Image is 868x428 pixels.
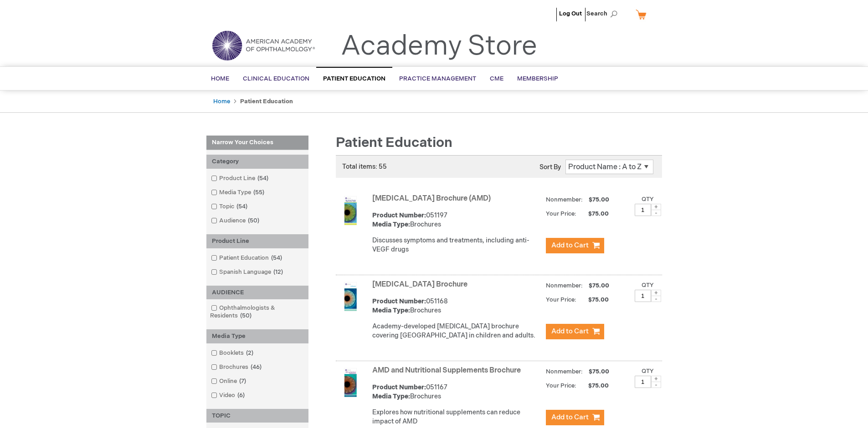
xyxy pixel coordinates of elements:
[642,196,654,203] label: Qty
[240,98,293,105] strong: Patient Education
[551,327,589,336] span: Add to Cart
[372,297,426,305] strong: Product Number:
[546,382,576,389] strong: Your Price:
[235,392,247,399] span: 6
[578,210,610,217] span: $75.00
[209,188,268,197] a: Media Type55
[372,322,541,340] p: Academy-developed [MEDICAL_DATA] brochure covering [GEOGRAPHIC_DATA] in children and adults.
[546,194,583,206] strong: Nonmember:
[546,296,576,303] strong: Your Price:
[255,175,271,182] span: 54
[546,280,583,292] strong: Nonmember:
[246,217,262,224] span: 50
[209,349,257,358] a: Booklets2
[209,391,248,400] a: Video6
[546,410,604,425] button: Add to Cart
[209,304,306,320] a: Ophthalmologists & Residents50
[372,194,491,203] a: [MEDICAL_DATA] Brochure (AMD)
[372,393,410,400] strong: Media Type:
[490,75,503,82] span: CME
[546,366,583,378] strong: Nonmember:
[336,368,365,397] img: AMD and Nutritional Supplements Brochure
[206,234,308,248] div: Product Line
[372,408,541,426] p: Explores how nutritional supplements can reduce impact of AMD
[209,363,265,372] a: Brochures46
[269,254,284,262] span: 54
[578,296,610,303] span: $75.00
[546,238,604,253] button: Add to Cart
[372,221,410,228] strong: Media Type:
[206,286,308,300] div: AUDIENCE
[213,98,230,105] a: Home
[211,75,229,82] span: Home
[635,376,651,388] input: Qty
[237,378,248,385] span: 7
[209,377,250,386] a: Online7
[342,163,387,171] span: Total items: 55
[271,268,285,276] span: 12
[251,189,267,196] span: 55
[336,135,452,151] span: Patient Education
[546,210,576,217] strong: Your Price:
[206,329,308,343] div: Media Type
[336,282,365,311] img: Amblyopia Brochure
[209,254,286,262] a: Patient Education54
[372,383,426,391] strong: Product Number:
[586,5,621,23] span: Search
[341,30,537,63] a: Academy Store
[243,75,309,82] span: Clinical Education
[559,10,582,17] a: Log Out
[248,363,264,371] span: 46
[336,196,365,225] img: Age-Related Macular Degeneration Brochure (AMD)
[372,280,467,289] a: [MEDICAL_DATA] Brochure
[372,307,410,314] strong: Media Type:
[399,75,476,82] span: Practice Management
[635,204,651,216] input: Qty
[372,211,541,229] div: 051197 Brochures
[206,409,308,423] div: TOPIC
[517,75,558,82] span: Membership
[372,297,541,315] div: 051168 Brochures
[578,382,610,389] span: $75.00
[244,349,256,357] span: 2
[209,174,272,183] a: Product Line54
[372,211,426,219] strong: Product Number:
[209,268,287,277] a: Spanish Language12
[642,368,654,375] label: Qty
[546,324,604,339] button: Add to Cart
[206,136,308,150] strong: Narrow Your Choices
[587,196,611,203] span: $75.00
[372,366,521,375] a: AMD and Nutritional Supplements Brochure
[209,217,263,225] a: Audience50
[539,163,561,171] label: Sort By
[234,203,250,210] span: 54
[642,282,654,289] label: Qty
[635,290,651,302] input: Qty
[587,282,611,289] span: $75.00
[323,75,385,82] span: Patient Education
[372,383,541,401] div: 051167 Brochures
[587,368,611,375] span: $75.00
[206,155,308,169] div: Category
[209,202,251,211] a: Topic54
[551,241,589,250] span: Add to Cart
[372,236,541,254] p: Discusses symptoms and treatments, including anti-VEGF drugs
[551,413,589,422] span: Add to Cart
[238,312,254,319] span: 50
